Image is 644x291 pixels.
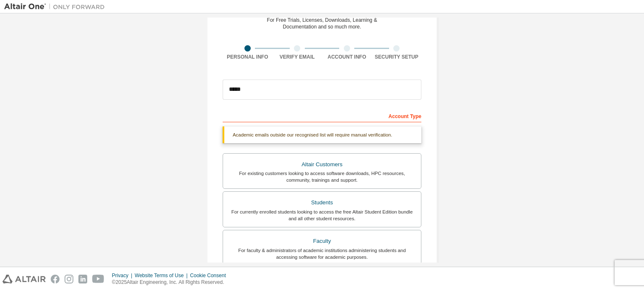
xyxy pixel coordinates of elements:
[4,3,109,11] img: Altair One
[228,247,416,260] div: For faculty & administrators of academic institutions administering students and accessing softwa...
[51,275,60,283] img: facebook.svg
[92,275,104,283] img: youtube.svg
[228,235,416,247] div: Faculty
[78,275,87,283] img: linkedin.svg
[273,54,322,60] div: Verify Email
[190,272,231,279] div: Cookie Consent
[65,275,73,283] img: instagram.svg
[223,126,421,143] div: Academic emails outside our recognised list will require manual verification.
[228,170,416,183] div: For existing customers looking to access software downloads, HPC resources, community, trainings ...
[112,272,135,279] div: Privacy
[223,109,421,122] div: Account Type
[228,209,416,222] div: For currently enrolled students looking to access the free Altair Student Edition bundle and all ...
[228,159,416,170] div: Altair Customers
[223,54,273,60] div: Personal Info
[372,54,422,60] div: Security Setup
[228,197,416,209] div: Students
[267,17,377,30] div: For Free Trials, Licenses, Downloads, Learning & Documentation and so much more.
[3,275,46,283] img: altair_logo.svg
[112,279,231,286] p: © 2025 Altair Engineering, Inc. All Rights Reserved.
[322,54,372,60] div: Account Info
[135,272,190,279] div: Website Terms of Use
